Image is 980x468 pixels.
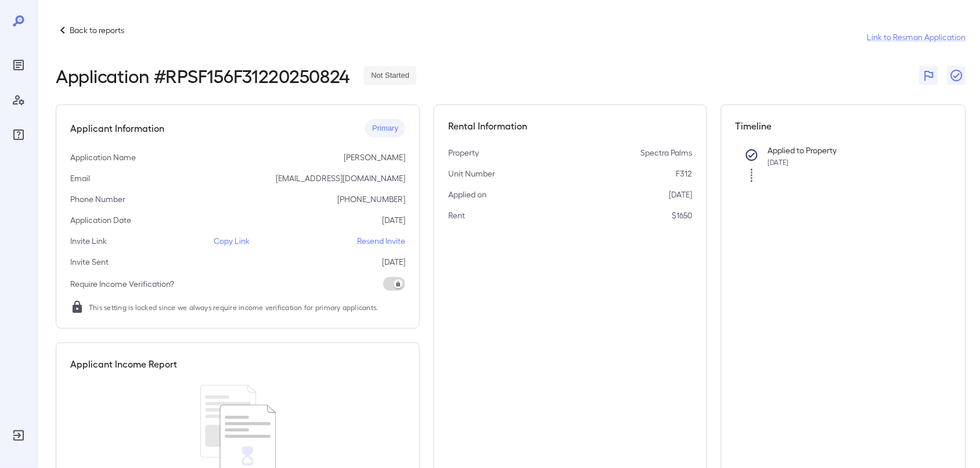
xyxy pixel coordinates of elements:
h5: Applicant Income Report [70,357,177,371]
span: This setting is locked since we always require income verification for primary applicants. [89,301,379,313]
p: Phone Number [70,193,125,205]
a: Link to Resman Application [867,31,966,43]
p: [PERSON_NAME] [344,152,405,163]
h2: Application # RPSF156F31220250824 [56,65,350,86]
p: [DATE] [669,189,693,200]
p: Spectra Palms [641,147,693,159]
h5: Rental Information [448,119,692,133]
h5: Timeline [736,119,952,133]
span: Not Started [364,70,416,81]
p: Invite Link [70,235,107,247]
p: Unit Number [448,168,495,179]
p: F312 [676,168,693,179]
p: Require Income Verification? [70,278,174,290]
p: Application Name [70,152,136,163]
p: Rent [448,210,465,221]
p: [DATE] [382,214,405,226]
p: Property [448,147,479,159]
span: Primary [365,123,405,134]
p: [DATE] [382,256,405,268]
div: Log Out [9,426,28,445]
h5: Applicant Information [70,121,164,135]
button: Flag Report [920,66,938,85]
p: Applied to Property [768,145,933,156]
p: Invite Sent [70,256,109,268]
p: Resend Invite [357,235,405,247]
p: Email [70,172,90,184]
button: Close Report [947,66,966,85]
p: $1650 [672,210,693,221]
div: Manage Users [9,91,28,109]
div: Reports [9,56,28,74]
span: [DATE] [768,158,789,166]
p: Back to reports [70,24,124,36]
div: FAQ [9,125,28,144]
p: [EMAIL_ADDRESS][DOMAIN_NAME] [276,172,405,184]
p: Application Date [70,214,131,226]
p: Applied on [448,189,487,200]
p: [PHONE_NUMBER] [337,193,405,205]
p: Copy Link [214,235,250,247]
